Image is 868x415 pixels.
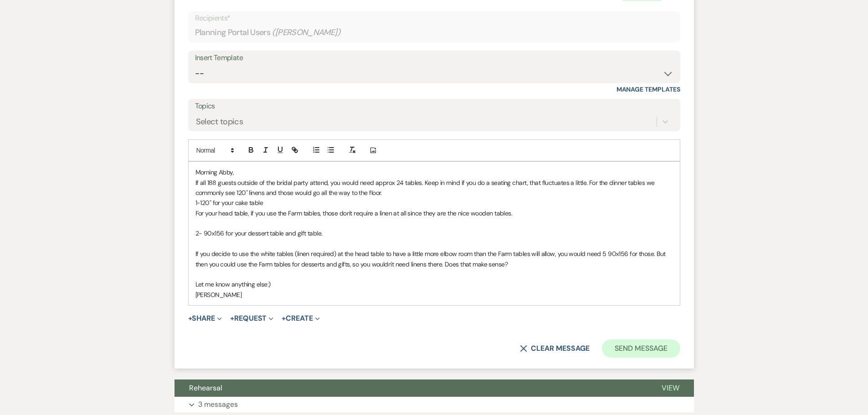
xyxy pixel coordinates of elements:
[195,198,673,208] p: 1-120" for your cake table
[188,315,222,322] button: Share
[188,315,192,322] span: +
[520,345,589,352] button: Clear message
[647,379,694,397] button: View
[198,399,238,410] p: 3 messages
[195,290,673,300] p: [PERSON_NAME]
[195,100,673,113] label: Topics
[282,315,319,322] button: Create
[195,12,673,24] p: Recipients*
[195,279,673,289] p: Let me know anything else:)
[195,51,673,65] div: Insert Template
[195,178,673,198] p: If all 188 guests outside of the bridal party attend, you would need approx 24 tables. Keep in mi...
[272,26,340,39] span: ( [PERSON_NAME] )
[662,383,679,393] span: View
[195,249,673,269] p: If you decide to use the white tables (linen required) at the head table to have a little more el...
[230,315,234,322] span: +
[282,315,286,322] span: +
[196,116,243,128] div: Select topics
[230,315,273,322] button: Request
[602,339,680,358] button: Send Message
[195,228,673,238] p: 2- 90x156 for your dessert table and gift table.
[175,379,647,397] button: Rehearsal
[195,167,673,177] p: Morning Abby,
[189,383,222,393] span: Rehearsal
[195,208,673,218] p: For your head table, if you use the Farm tables, those don't require a linen at all since they ar...
[195,24,673,41] div: Planning Portal Users
[616,85,680,93] a: Manage Templates
[175,397,694,412] button: 3 messages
